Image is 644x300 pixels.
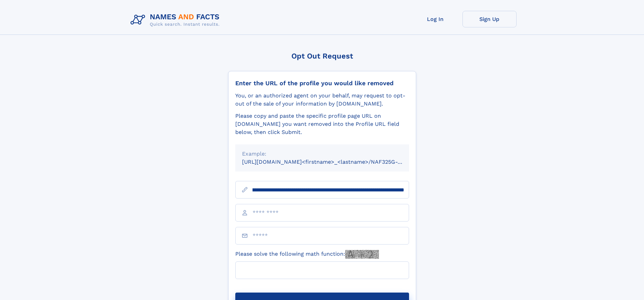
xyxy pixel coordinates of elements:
[462,11,517,27] a: Sign Up
[235,250,379,259] label: Please solve the following math function:
[242,150,402,158] div: Example:
[235,79,409,87] div: Enter the URL of the profile you would like removed
[408,11,462,27] a: Log In
[235,92,409,108] div: You, or an authorized agent on your behalf, may request to opt-out of the sale of your informatio...
[242,159,422,165] small: [URL][DOMAIN_NAME]<firstname>_<lastname>/NAF325G-xxxxxxxx
[228,52,416,60] div: Opt Out Request
[128,11,225,29] img: Logo Names and Facts
[235,112,409,136] div: Please copy and paste the specific profile page URL on [DOMAIN_NAME] you want removed into the Pr...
